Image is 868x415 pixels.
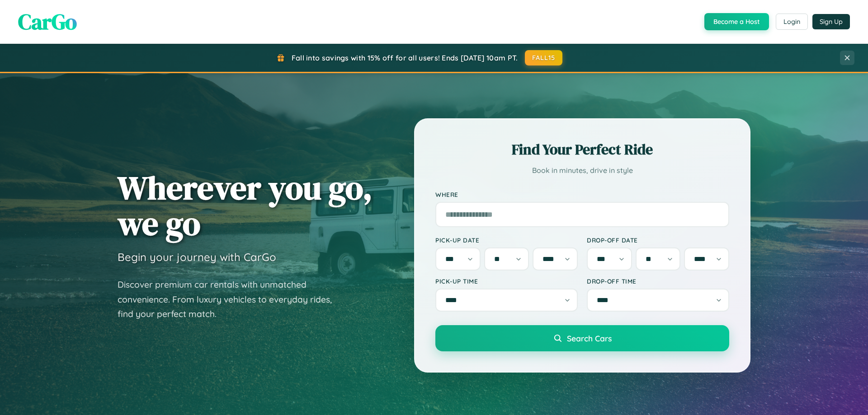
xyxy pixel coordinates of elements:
label: Drop-off Time [587,277,729,285]
p: Book in minutes, drive in style [435,164,729,177]
label: Pick-up Date [435,236,578,244]
label: Where [435,191,729,198]
button: Become a Host [704,13,769,30]
span: Fall into savings with 15% off for all users! Ends [DATE] 10am PT. [292,53,518,62]
h1: Wherever you go, we go [118,170,373,241]
label: Drop-off Date [587,236,729,244]
h2: Find Your Perfect Ride [435,140,729,159]
p: Discover premium car rentals with unmatched convenience. From luxury vehicles to everyday rides, ... [118,277,344,322]
h3: Begin your journey with CarGo [118,250,276,264]
button: Search Cars [435,325,729,351]
button: Login [776,14,808,30]
label: Pick-up Time [435,277,578,285]
span: CarGo [18,7,77,37]
button: FALL15 [525,50,563,65]
button: Sign Up [812,14,850,29]
span: Search Cars [567,333,612,343]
